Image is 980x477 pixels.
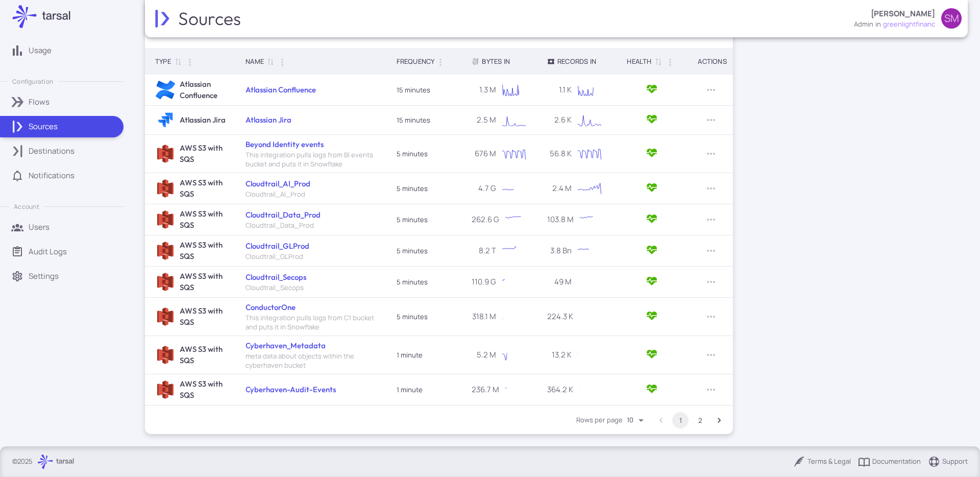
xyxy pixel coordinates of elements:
button: [PERSON_NAME]adminingreenlightfinancSM [848,4,968,33]
svg: Interactive chart [498,306,530,327]
p: 224.3 K [547,311,573,322]
p: Users [29,222,50,233]
svg: Interactive chart [575,379,607,400]
img: AWS S3 with SQS [156,144,175,163]
div: Chart. Highcharts interactive chart. [574,345,605,365]
p: 1.3 M [472,84,496,96]
svg: Interactive chart [576,209,607,230]
td: 15 minutes [386,75,462,106]
p: 1.1 K [547,84,572,96]
svg: Interactive chart [498,178,530,199]
p: Audit Logs [29,246,67,257]
p: 364.2 K [547,384,573,395]
h6: AWS S3 with SQS [180,271,228,293]
svg: Interactive chart [498,144,530,164]
td: 5 minutes [386,204,462,235]
p: 236.7 M [472,384,499,395]
p: 2.5 M [472,114,496,126]
div: Chart. Highcharts interactive chart. [501,379,530,400]
button: Row Actions [703,274,719,290]
h6: AWS S3 with SQS [180,208,228,231]
p: 2.4 M [547,183,572,194]
span: greenlightfinanc [883,19,935,30]
td: 15 minutes [386,106,462,135]
span: Sort by Health ascending [652,57,664,66]
img: AWS S3 with SQS [156,380,175,399]
svg: Interactive chart [574,272,605,292]
td: 5 minutes [386,298,462,336]
a: Cloudtrail_Secops [246,272,306,282]
h6: AWS S3 with SQS [180,305,228,328]
nav: pagination navigation [651,412,729,428]
img: AWS S3 with SQS [156,210,175,229]
td: 1 minute [386,374,462,406]
img: AWS S3 with SQS [156,241,175,260]
span: Active [646,348,658,363]
div: Records In [547,55,596,67]
svg: Interactive chart [501,379,530,400]
p: 110.9 G [472,276,496,288]
span: Active [646,212,658,227]
span: Active [646,113,658,128]
p: [PERSON_NAME] [871,8,935,19]
a: Documentation [858,456,921,468]
p: 3.8 Bn [547,245,572,256]
p: 49 M [547,276,572,288]
td: 5 minutes [386,135,462,173]
h2: Sources [178,8,243,29]
svg: Interactive chart [574,80,605,100]
td: 5 minutes [386,267,462,298]
button: Row Actions [703,243,719,259]
a: Atlassian Jira [246,115,291,125]
svg: Interactive chart [574,110,605,130]
h6: AWS S3 with SQS [180,240,228,262]
h6: AWS S3 with SQS [180,378,228,401]
p: Sources [29,121,58,132]
h6: AWS S3 with SQS [180,344,228,366]
div: Actions [698,55,726,67]
button: Column Actions [182,54,198,70]
p: 5.2 M [472,349,496,361]
p: © 2025 [12,457,33,467]
div: Chart. Highcharts interactive chart. [574,110,605,130]
p: Usage [29,45,52,56]
a: Atlassian Confluence [246,85,316,94]
span: Sort by Type ascending [171,57,184,66]
span: Sort by Name ascending [264,57,276,66]
div: Chart. Highcharts interactive chart. [574,144,605,164]
svg: Interactive chart [498,272,530,292]
button: Row Actions [703,211,719,228]
button: Row Actions [703,180,719,197]
div: Type [155,55,171,67]
span: Active [646,147,658,161]
p: 13.2 K [547,349,572,361]
svg: Interactive chart [498,241,530,261]
a: Cyberhaven_Metadata [246,341,326,350]
svg: Interactive chart [574,178,605,199]
span: Cloudtrail_Secops [246,283,306,292]
p: Account [14,202,39,211]
p: Settings [29,271,59,282]
a: Beyond Identity events [246,139,324,149]
a: Cyberhaven-Audit-Events [246,385,336,394]
button: Row Actions [703,112,719,128]
img: AWS S3 with SQS [156,307,175,326]
div: Chart. Highcharts interactive chart. [498,178,530,199]
button: Row Actions [703,347,719,363]
p: 8.2 T [472,245,496,256]
h6: AWS S3 with SQS [180,177,228,200]
button: Row Actions [703,146,719,162]
div: Chart. Highcharts interactive chart. [501,209,530,230]
div: Chart. Highcharts interactive chart. [498,144,530,164]
div: admin [854,19,873,30]
span: Active [646,309,658,324]
svg: Interactive chart [574,345,605,365]
p: 676 M [472,148,496,159]
button: Go to next page [711,412,727,428]
img: AWS S3 with SQS [156,179,175,198]
span: meta data about objects within the cyberhaven bucket [246,351,379,370]
svg: Interactive chart [574,241,605,261]
span: in [875,19,881,30]
svg: Interactive chart [501,209,533,230]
